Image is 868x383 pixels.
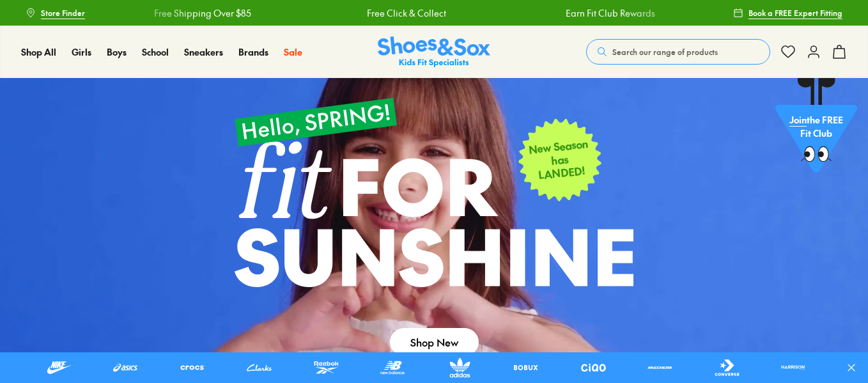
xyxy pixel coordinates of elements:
a: School [142,45,169,59]
p: the FREE Fit Club [775,103,857,150]
span: Brands [238,45,268,58]
a: Sneakers [184,45,223,59]
img: SNS_Logo_Responsive.svg [378,36,490,68]
span: Boys [107,45,127,58]
span: Sneakers [184,45,223,58]
a: Shoes & Sox [378,36,490,68]
span: Girls [72,45,91,58]
span: School [142,45,169,58]
a: Brands [238,45,268,59]
span: Shop All [21,45,56,58]
a: Store Finder [26,1,85,24]
a: Shop All [21,45,56,59]
a: Book a FREE Expert Fitting [733,1,842,24]
a: Jointhe FREE Fit Club [775,77,857,180]
a: Boys [107,45,127,59]
span: Book a FREE Expert Fitting [748,7,842,19]
a: Earn Fit Club Rewards [564,6,654,20]
a: Shop New [390,328,479,356]
a: Free Click & Collect [366,6,445,20]
a: Free Shipping Over $85 [152,6,249,20]
span: Store Finder [41,7,85,19]
span: Sale [284,45,302,58]
a: Girls [72,45,91,59]
span: Join [789,113,807,126]
span: Search our range of products [612,46,718,58]
a: Sale [284,45,302,59]
button: Search our range of products [586,39,770,65]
